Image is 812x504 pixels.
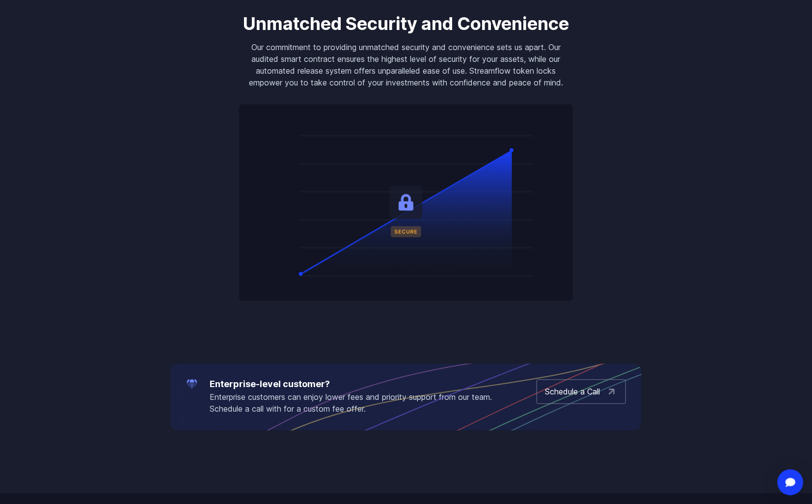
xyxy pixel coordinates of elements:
p: Our commitment to providing unmatched security and convenience sets us apart. Our audited smart c... [239,41,573,88]
div: Open Intercom Messenger [778,470,804,496]
p: Schedule a Call [545,386,600,397]
h3: Unmatched Security and Convenience [239,14,573,33]
a: Schedule a Call [537,379,626,404]
img: arrow [606,386,618,397]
